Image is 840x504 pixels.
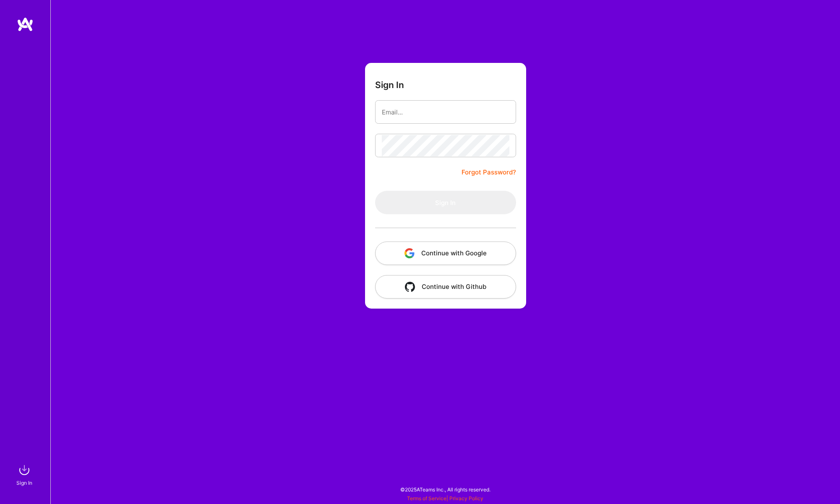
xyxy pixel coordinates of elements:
img: logo [17,17,34,32]
button: Continue with Google [375,242,516,265]
img: icon [405,282,415,292]
img: sign in [16,462,33,478]
input: Email... [382,101,509,123]
div: © 2025 ATeams Inc., All rights reserved. [50,479,840,500]
h3: Sign In [375,80,404,90]
a: Forgot Password? [462,167,516,177]
button: Sign In [375,191,516,214]
a: sign inSign In [18,462,33,487]
span: | [407,495,483,501]
a: Terms of Service [407,495,446,501]
div: Sign In [16,478,32,487]
button: Continue with Github [375,275,516,299]
img: icon [404,248,415,258]
a: Privacy Policy [449,495,483,501]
